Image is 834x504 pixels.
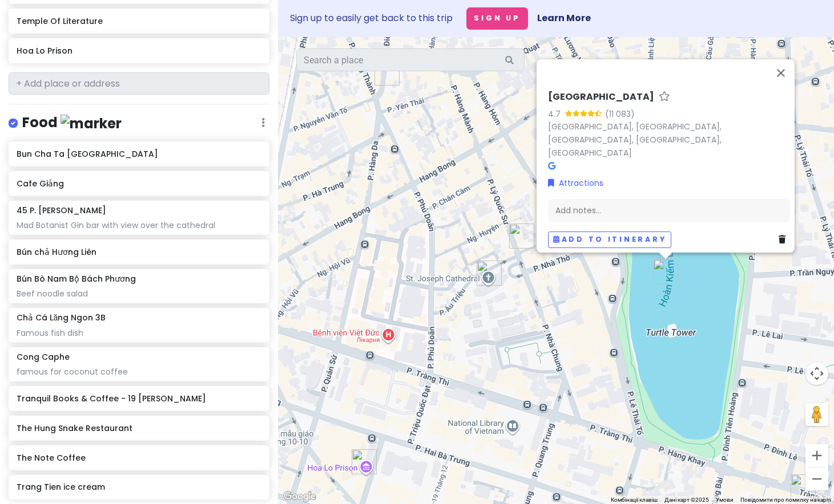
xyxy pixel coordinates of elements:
[740,497,831,503] a: Повідомити про помилку на карті
[9,72,269,95] input: + Add place or address
[659,91,670,103] a: Star place
[17,352,70,362] h6: Cong Caphe
[537,11,591,25] a: Learn More
[605,107,635,120] div: (11 083)
[509,223,534,249] div: 45 P. Lý Quốc Sư
[767,59,795,87] button: Закрити
[805,444,828,467] button: Збільшити
[548,231,671,248] button: Add to itinerary
[791,474,816,499] div: Trang Tien ice cream
[17,453,261,463] h6: The Note Coffee
[17,16,261,26] h6: Temple Of Literature
[17,328,261,338] div: Famous fish dish
[374,60,400,86] div: Bún Bò Nam Bộ Bách Phương
[477,261,502,286] div: St. Joseph Cathedral
[548,198,790,222] div: Add notes...
[548,91,654,103] h6: [GEOGRAPHIC_DATA]
[653,259,678,284] div: Hoàn Kiếm Lake
[466,7,528,30] button: Sign Up
[17,247,261,257] h6: Bún chả Hương Liên
[17,393,261,404] h6: Tranquil Books & Coffee - 19 [PERSON_NAME]
[17,205,106,216] h6: 45 P. [PERSON_NAME]
[805,403,828,426] button: Перетягніть чоловічка на карту, щоб відкрити Перегляд вулиць
[17,312,106,323] h6: Chả Cá Lăng Ngon 3B
[805,468,828,490] button: Зменшити
[548,161,555,169] i: Google Maps
[548,121,722,158] a: [GEOGRAPHIC_DATA], [GEOGRAPHIC_DATA], [GEOGRAPHIC_DATA], [GEOGRAPHIC_DATA], [GEOGRAPHIC_DATA]
[17,288,261,299] div: Beef noodle salad
[17,482,261,492] h6: Trang Tien ice cream
[281,489,319,504] a: Відкрити цю область на Картах Google (відкриється нове вікно)
[548,177,603,189] a: Attractions
[296,48,525,71] input: Search a place
[17,46,261,56] h6: Hoa Lo Prison
[281,489,319,504] img: Google
[805,362,828,385] button: Налаштування камери на Картах
[17,149,261,159] h6: Bun Cha Ta [GEOGRAPHIC_DATA]
[61,115,122,132] img: marker
[548,107,565,120] div: 4.7
[779,233,790,246] a: Delete place
[716,497,734,503] a: Умови
[611,496,658,504] button: Комбінації клавіш
[664,497,709,503] span: Дані карт ©2025
[17,274,136,284] h6: Bún Bò Nam Bộ Bách Phương
[22,113,122,132] h4: Food
[17,367,261,377] div: famous for coconut coffee
[17,178,261,189] h6: Cafe Giảng
[352,449,377,474] div: Hoa Lo Prison
[17,423,261,433] h6: The Hung Snake Restaurant
[17,220,261,230] div: Mad Botanist Gin bar with view over the cathedral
